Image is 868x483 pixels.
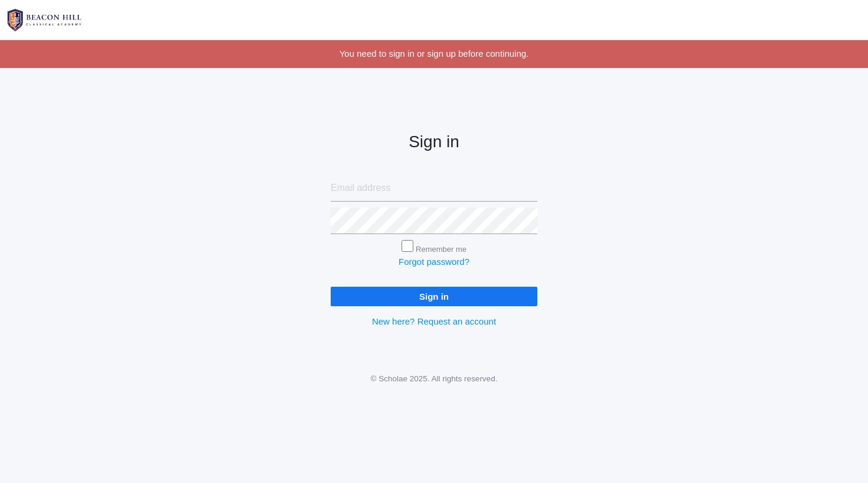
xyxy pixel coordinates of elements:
[399,257,469,267] a: Forgot password?
[331,133,537,151] h2: Sign in
[331,175,537,202] input: Email address
[331,287,537,306] input: Sign in
[372,316,496,326] a: New here? Request an account
[416,245,466,254] label: Remember me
